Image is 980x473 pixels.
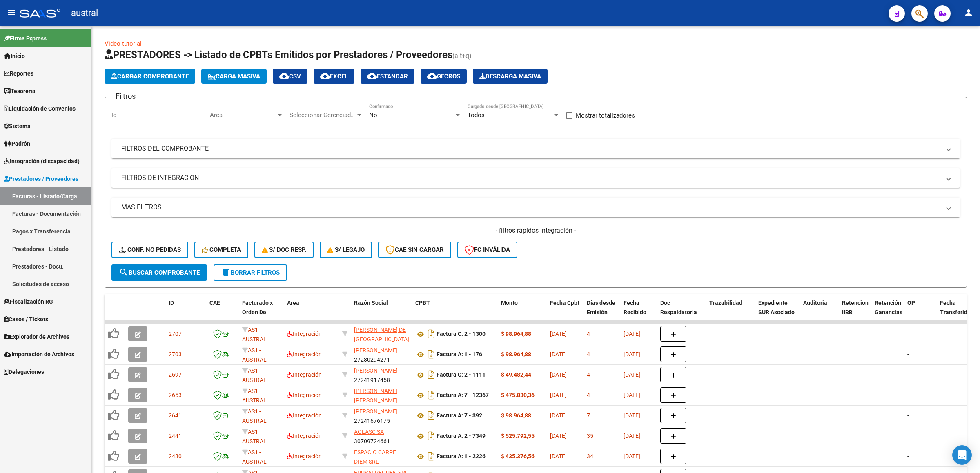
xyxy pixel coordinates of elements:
i: Descargar documento [426,327,437,340]
span: Integración [287,453,322,460]
span: AGLASC SA [354,429,384,435]
datatable-header-cell: Expediente SUR Asociado [755,294,800,330]
datatable-header-cell: Monto [498,294,547,330]
span: Facturado x Orden De [242,300,273,315]
span: Integración [287,351,322,358]
strong: $ 98.964,88 [501,412,531,419]
datatable-header-cell: Facturado x Orden De [239,294,284,330]
span: AS1 - AUSTRAL SALUD RNAS [242,367,276,393]
mat-icon: cloud_download [279,71,289,81]
mat-expansion-panel-header: FILTROS DEL COMPROBANTE [111,139,960,158]
div: 30717056295 [354,448,409,465]
span: Conf. no pedidas [119,246,181,253]
span: 4 [587,392,590,398]
button: Carga Masiva [201,69,267,84]
span: - [907,351,909,358]
span: 4 [587,371,590,378]
span: AS1 - AUSTRAL SALUD RNAS [242,429,276,454]
mat-panel-title: FILTROS DE INTEGRACION [121,173,940,182]
span: Cargar Comprobante [111,73,189,80]
strong: Factura C: 2 - 1111 [437,372,486,378]
span: No [369,111,377,119]
span: - [907,453,909,460]
strong: Factura A: 2 - 7349 [437,433,486,440]
span: [DATE] [624,412,640,419]
datatable-header-cell: Fecha Cpbt [547,294,584,330]
div: 27235676090 [354,386,409,404]
span: Integración [287,371,322,378]
span: Completa [202,246,241,253]
span: Inicio [4,51,25,60]
span: [PERSON_NAME] [PERSON_NAME] [354,388,398,404]
span: 2641 [169,412,182,419]
span: [PERSON_NAME] [354,408,398,415]
span: AS1 - AUSTRAL SALUD RNAS [242,408,276,433]
datatable-header-cell: Retención Ganancias [871,294,904,330]
span: Reportes [4,69,33,78]
datatable-header-cell: Retencion IIBB [839,294,871,330]
mat-expansion-panel-header: FILTROS DE INTEGRACION [111,168,960,188]
span: [DATE] [550,392,567,398]
span: Casos / Tickets [4,315,48,324]
span: Estandar [367,73,408,80]
button: CAE SIN CARGAR [378,242,451,258]
span: [DATE] [624,433,640,439]
span: Días desde Emisión [587,300,615,315]
mat-icon: menu [7,8,16,18]
span: Padrón [4,139,30,148]
div: Open Intercom Messenger [952,445,972,465]
span: ESPACIO CARPE DIEM SRL [354,449,396,465]
span: 4 [587,331,590,337]
app-download-masive: Descarga masiva de comprobantes (adjuntos) [473,69,548,84]
strong: Factura A: 7 - 12367 [437,392,489,399]
span: - [907,331,909,337]
span: Seleccionar Gerenciador [290,111,356,119]
span: Todos [468,111,485,119]
span: Mostrar totalizadores [576,111,635,120]
button: S/ legajo [320,242,372,258]
h4: - filtros rápidos Integración - [111,226,960,235]
span: [DATE] [550,331,567,337]
datatable-header-cell: CAE [206,294,239,330]
span: [DATE] [550,371,567,378]
span: [DATE] [550,433,567,439]
span: Retencion IIBB [842,300,869,315]
span: CPBT [415,300,430,306]
span: Doc Respaldatoria [660,300,697,315]
div: 27241917458 [354,366,409,383]
span: 2703 [169,351,182,358]
span: Firma Express [4,34,47,43]
button: Estandar [361,69,414,84]
mat-icon: cloud_download [427,71,437,81]
span: [DATE] [624,371,640,378]
datatable-header-cell: CPBT [412,294,498,330]
span: Retención Ganancias [875,300,902,315]
h3: Filtros [111,91,140,102]
span: PRESTADORES -> Listado de CPBTs Emitidos por Prestadores / Proveedores [105,49,452,60]
datatable-header-cell: Fecha Recibido [620,294,657,330]
span: Integración [287,331,322,337]
span: 2707 [169,331,182,337]
strong: $ 475.830,36 [501,392,535,398]
mat-icon: person [964,8,973,18]
mat-icon: delete [221,267,231,277]
span: Buscar Comprobante [119,269,200,276]
button: Conf. no pedidas [111,242,188,258]
button: FC Inválida [457,242,517,258]
span: Integración [287,433,322,439]
span: Liquidación de Convenios [4,104,76,113]
span: [DATE] [550,351,567,358]
span: Borrar Filtros [221,269,280,276]
span: 2653 [169,392,182,398]
button: Descarga Masiva [473,69,548,84]
mat-expansion-panel-header: MAS FILTROS [111,198,960,217]
button: Borrar Filtros [214,264,287,281]
div: 27304220169 [354,325,409,342]
span: (alt+q) [452,52,472,60]
strong: $ 98.964,88 [501,351,531,358]
span: ID [169,300,174,306]
a: Video tutorial [105,40,142,47]
span: Expediente SUR Asociado [758,300,795,315]
span: [DATE] [624,453,640,460]
span: 35 [587,433,593,439]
